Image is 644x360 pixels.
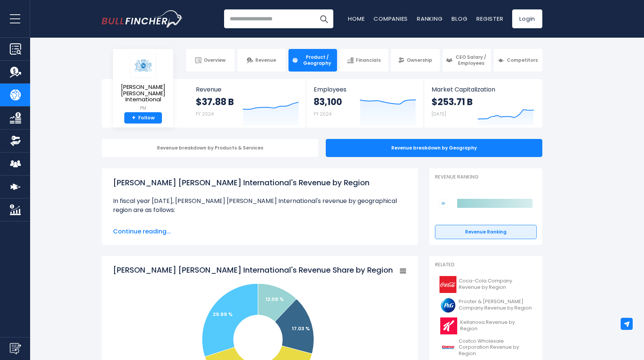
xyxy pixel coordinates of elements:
div: Revenue breakdown by Geography [326,139,542,157]
b: Americas Segment: [121,221,181,229]
img: Ownership [10,135,21,146]
span: Financials [356,57,381,63]
a: Coca-Cola Company Revenue by Region [435,274,537,295]
a: Revenue [237,49,286,72]
span: Employees [314,86,416,93]
strong: $37.88 B [196,96,234,108]
span: Competitors [507,57,538,63]
img: COST logo [440,339,456,356]
span: Kellanova Revenue by Region [460,319,532,332]
img: Bullfincher logo [102,10,183,27]
img: K logo [440,317,458,334]
a: CEO Salary / Employees [443,49,491,72]
a: Revenue Ranking [435,225,537,239]
a: Procter & [PERSON_NAME] Company Revenue by Region [435,295,537,316]
span: Revenue [255,57,276,63]
a: Revenue $37.88 B FY 2024 [188,79,306,128]
a: Login [512,9,542,28]
button: Search [314,9,333,28]
small: PM [119,105,167,111]
small: [DATE] [432,111,446,117]
strong: 83,100 [314,96,342,108]
a: Employees 83,100 FY 2024 [306,79,423,128]
text: 29.99 % [213,311,233,318]
span: Coca-Cola Company Revenue by Region [459,278,532,291]
text: 12.08 % [266,296,284,303]
span: Costco Wholesale Corporation Revenue by Region [459,338,532,357]
li: $4.53 B [113,221,407,230]
span: Overview [204,57,226,63]
p: Revenue Ranking [435,174,537,180]
h1: [PERSON_NAME] [PERSON_NAME] International's Revenue by Region [113,177,407,188]
div: Revenue breakdown by Products & Services [102,139,318,157]
span: Continue reading... [113,227,407,236]
a: [PERSON_NAME] [PERSON_NAME] International PM [119,53,168,112]
strong: $253.71 B [432,96,473,108]
a: Competitors [494,49,542,72]
a: Overview [186,49,235,72]
a: Companies [374,15,408,23]
small: FY 2024 [196,111,214,117]
a: Product / Geography [288,49,337,72]
p: In fiscal year [DATE], [PERSON_NAME] [PERSON_NAME] International's revenue by geographical region... [113,197,407,215]
a: Market Capitalization $253.71 B [DATE] [424,79,542,128]
a: Ranking [417,15,443,23]
span: Market Capitalization [432,86,534,93]
span: Product / Geography [301,54,334,66]
a: +Follow [124,112,162,124]
span: Revenue [196,86,299,93]
span: [PERSON_NAME] [PERSON_NAME] International [119,84,167,103]
span: Procter & [PERSON_NAME] Company Revenue by Region [459,299,532,311]
small: FY 2024 [314,111,332,117]
p: Related [435,262,537,268]
a: Register [476,15,503,23]
a: Blog [452,15,467,23]
span: CEO Salary / Employees [455,54,488,66]
span: Ownership [407,57,432,63]
tspan: [PERSON_NAME] [PERSON_NAME] International's Revenue Share by Region [113,265,393,275]
text: 17.03 % [292,325,310,332]
strong: + [132,114,136,121]
img: Philip Morris International competitors logo [439,199,448,208]
a: Financials [340,49,388,72]
a: Ownership [391,49,440,72]
a: Go to homepage [102,10,183,27]
a: Home [348,15,365,23]
img: KO logo [440,276,456,293]
a: Costco Wholesale Corporation Revenue by Region [435,336,537,359]
a: Kellanova Revenue by Region [435,316,537,336]
img: PG logo [440,297,456,314]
